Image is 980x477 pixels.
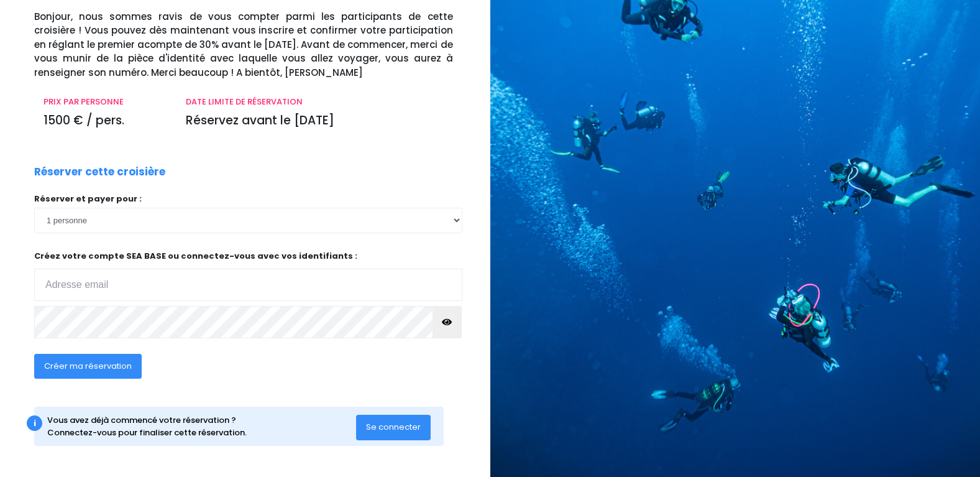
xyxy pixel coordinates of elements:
p: Réservez avant le [DATE] [186,112,452,130]
button: Se connecter [356,415,431,440]
span: Créer ma réservation [44,360,132,372]
p: 1500 € / pers. [44,112,167,130]
p: DATE LIMITE DE RÉSERVATION [186,96,452,108]
p: Créez votre compte SEA BASE ou connectez-vous avec vos identifiants : [34,250,462,302]
a: Se connecter [356,422,431,432]
input: Adresse email [34,269,462,301]
div: Vous avez déjà commencé votre réservation ? Connectez-vous pour finaliser cette réservation. [47,414,357,438]
p: Bonjour, nous sommes ravis de vous compter parmi les participants de cette croisière ! Vous pouve... [34,10,481,80]
p: Réserver et payer pour : [34,193,462,205]
p: PRIX PAR PERSONNE [44,96,167,108]
div: i [27,415,42,431]
span: Se connecter [366,421,421,433]
p: Réserver cette croisière [34,164,165,180]
button: Créer ma réservation [34,354,142,379]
